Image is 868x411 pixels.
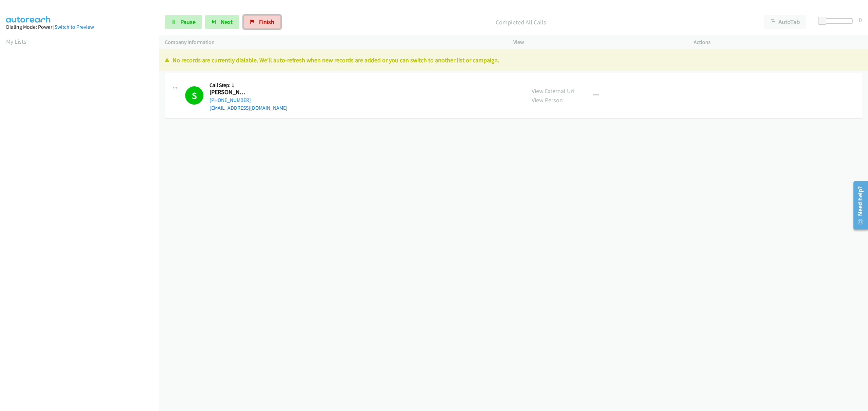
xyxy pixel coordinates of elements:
[532,96,563,104] a: View Person
[165,15,202,29] a: Pause
[764,15,806,29] button: AutoTab
[205,15,239,29] button: Next
[849,178,868,232] iframe: Resource Center
[290,18,752,27] p: Completed All Calls
[165,56,862,65] p: No records are currently dialable. We'll auto-refresh when new records are added or you can switc...
[694,38,862,46] p: Actions
[6,23,153,31] div: Dialing Mode: Power |
[185,86,203,105] h1: S
[513,38,682,46] p: View
[532,87,575,95] a: View External Url
[859,15,862,24] div: 0
[6,52,159,374] iframe: Dialpad
[6,38,26,45] a: My Lists
[210,105,288,111] a: [EMAIL_ADDRESS][DOMAIN_NAME]
[243,15,281,29] a: Finish
[55,24,94,30] a: Switch to Preview
[259,18,274,26] span: Finish
[180,18,196,26] span: Pause
[165,38,501,46] p: Company Information
[210,88,246,96] h2: [PERSON_NAME]
[210,82,288,89] h5: Call Step: 1
[822,18,853,24] div: Delay between calls (in seconds)
[210,97,251,103] a: [PHONE_NUMBER]
[221,18,233,26] span: Next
